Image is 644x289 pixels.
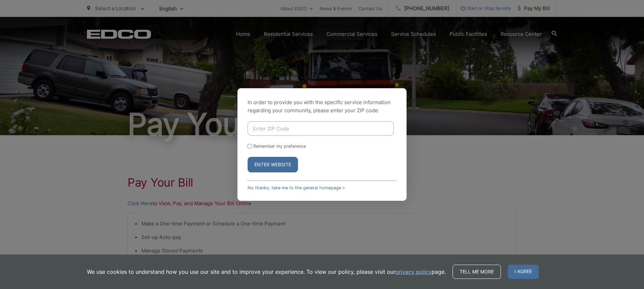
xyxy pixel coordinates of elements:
a: privacy policy [395,268,432,276]
a: Tell me more [453,265,501,279]
span: I agree [508,265,539,279]
input: Enter ZIP Code [248,121,394,136]
button: Enter Website [248,157,298,172]
label: Remember my preference [253,144,306,149]
p: We use cookies to understand how you use our site and to improve your experience. To view our pol... [87,268,446,276]
a: No thanks, take me to the general homepage > [248,185,345,190]
p: In order to provide you with the specific service information regarding your community, please en... [248,98,396,115]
